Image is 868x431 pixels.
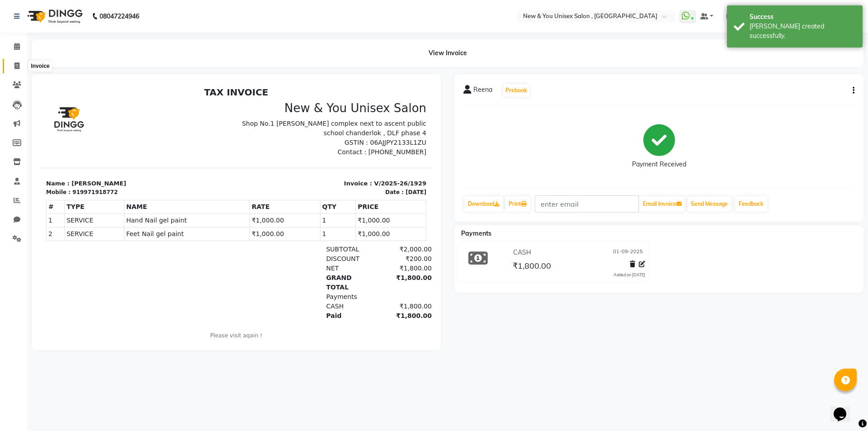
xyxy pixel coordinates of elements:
[24,117,84,130] th: TYPE
[6,130,24,144] td: 1
[830,395,859,422] iframe: chat widget
[285,219,303,227] span: CASH
[613,248,643,257] span: 01-09-2025
[750,12,856,22] div: Success
[280,209,335,218] div: Payments
[209,130,279,144] td: ₹1,000.00
[335,190,391,209] div: ₹1,800.00
[85,146,207,156] span: Feet Nail gel paint
[513,248,531,257] span: CASH
[201,18,386,32] h3: New & You Unisex Salon
[315,130,386,144] td: ₹1,000.00
[99,4,139,29] b: 08047224946
[6,144,24,157] td: 2
[84,117,209,130] th: NAME
[24,144,84,157] td: SERVICE
[464,196,503,212] a: Download
[201,64,386,74] p: Contact : [PHONE_NUMBER]
[335,180,391,190] div: ₹1,800.00
[85,133,207,142] span: Hand Nail gel paint
[279,144,315,157] td: 1
[279,130,315,144] td: 1
[750,22,856,41] div: Bill created successfully.
[461,229,491,237] span: Payments
[503,84,529,97] button: Prebook
[209,117,279,130] th: RATE
[5,96,190,105] p: Name : [PERSON_NAME]
[280,228,335,237] div: Paid
[335,228,391,237] div: ₹1,800.00
[335,171,391,180] div: ₹200.00
[335,161,391,171] div: ₹2,000.00
[201,55,386,64] p: GSTIN : 06AJJPY2133L1ZU
[201,36,386,55] p: Shop No.1 [PERSON_NAME] complex next to ascent public school chanderlok , DLF phase 4
[632,160,686,169] div: Payment Received
[280,190,335,209] div: GRAND TOTAL
[32,105,77,113] div: 919971918772
[23,4,85,29] img: logo
[639,196,685,212] button: Email Invoice
[5,105,30,113] div: Mobile :
[365,105,386,113] div: [DATE]
[280,180,335,190] div: NET
[280,171,335,180] div: DISCOUNT
[315,144,386,157] td: ₹1,000.00
[535,195,639,213] input: enter email
[473,85,492,98] span: Reena
[344,105,363,113] div: Date :
[28,61,52,71] div: Invoice
[280,161,335,171] div: SUBTOTAL
[513,260,551,273] span: ₹1,800.00
[735,196,767,212] a: Feedback
[315,117,386,130] th: PRICE
[5,4,386,14] h2: TAX INVOICE
[505,196,530,212] a: Print
[209,144,279,157] td: ₹1,000.00
[24,130,84,144] td: SERVICE
[6,117,24,130] th: #
[279,117,315,130] th: QTY
[5,248,386,256] p: Please visit again !
[613,272,645,278] div: Added on [DATE]
[687,196,731,212] button: Send Message
[201,96,386,105] p: Invoice : V/2025-26/1929
[32,39,863,67] div: View Invoice
[335,218,391,228] div: ₹1,800.00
